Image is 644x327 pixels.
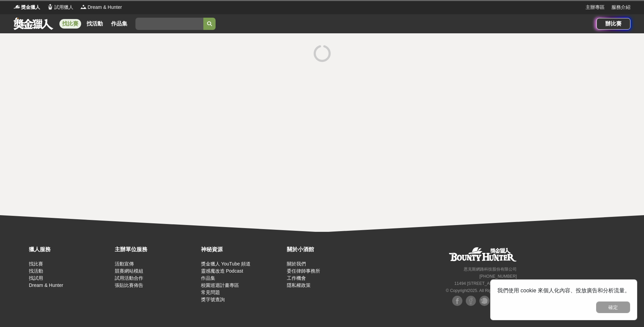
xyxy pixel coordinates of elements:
[287,261,306,266] a: 關於我們
[201,245,283,254] div: 神秘資源
[47,4,73,11] a: Logo試用獵人
[115,261,134,266] a: 活動宣傳
[287,245,369,254] div: 關於小酒館
[479,274,517,279] small: [PHONE_NUMBER]
[14,3,20,10] img: Logo
[201,282,239,288] a: 校園巡迴計畫專區
[287,275,306,281] a: 工作機會
[21,4,40,11] span: 獎金獵人
[115,275,143,281] a: 試用活動合作
[14,4,40,11] a: Logo獎金獵人
[287,268,320,274] a: 委任律師事務所
[596,302,630,313] button: 確定
[466,296,476,306] img: Facebook
[201,290,220,295] a: 常見問題
[454,281,517,286] small: 11494 [STREET_ADDRESS] 3 樓
[29,268,43,274] a: 找活動
[201,297,225,302] a: 獎字號查詢
[29,275,43,281] a: 找試用
[596,18,630,30] a: 辦比賽
[29,282,63,288] a: Dream & Hunter
[446,288,517,293] small: © Copyright 2025 . All Rights Reserved.
[29,261,43,266] a: 找比賽
[464,267,517,272] small: 恩克斯網路科技股份有限公司
[80,3,87,10] img: Logo
[29,245,111,254] div: 獵人服務
[201,261,251,266] a: 獎金獵人 YouTube 頻道
[47,3,54,10] img: Logo
[611,4,630,11] a: 服務介紹
[88,4,122,11] span: Dream & Hunter
[80,4,122,11] a: LogoDream & Hunter
[115,245,197,254] div: 主辦單位服務
[586,4,605,11] a: 主辦專區
[84,19,106,29] a: 找活動
[452,296,462,306] img: Facebook
[59,19,81,29] a: 找比賽
[497,288,630,293] span: 我們使用 cookie 來個人化內容、投放廣告和分析流量。
[201,275,215,281] a: 作品集
[201,268,243,274] a: 靈感魔改造 Podcast
[479,296,490,306] img: Plurk
[108,19,130,29] a: 作品集
[115,268,143,274] a: 競賽網站模組
[54,4,73,11] span: 試用獵人
[287,282,311,288] a: 隱私權政策
[115,282,143,288] a: 張貼比賽佈告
